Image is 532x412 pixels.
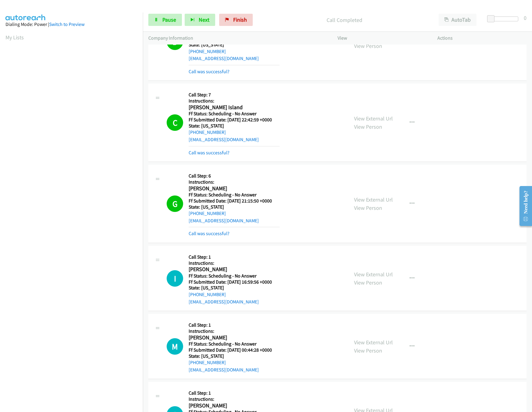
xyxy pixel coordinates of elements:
span: Finish [233,16,247,23]
a: Call was successful? [189,231,230,236]
div: The call is yet to be attempted [167,270,183,287]
a: Call was successful? [189,150,230,156]
h5: Instructions: [189,328,272,334]
a: View External Url [354,115,393,122]
p: Call Completed [261,16,428,24]
h1: G [167,195,183,212]
h5: Instructions: [189,98,280,104]
h5: Ff Submitted Date: [DATE] 16:59:56 +0000 [189,279,280,285]
h5: Call Step: 1 [189,390,272,396]
p: Actions [437,34,527,42]
a: View External Url [354,339,393,346]
h5: Call Step: 1 [189,254,280,260]
a: Pause [148,14,182,26]
iframe: Dialpad [5,47,143,337]
a: [PHONE_NUMBER] [189,129,226,135]
a: View Person [354,123,382,130]
h5: Ff Status: Scheduling - No Answer [189,192,280,198]
h5: Ff Submitted Date: [DATE] 00:44:28 +0000 [189,347,272,353]
h1: M [167,338,183,355]
h2: [PERSON_NAME] [189,185,280,192]
a: [PHONE_NUMBER] [189,48,226,54]
a: [EMAIL_ADDRESS][DOMAIN_NAME] [189,367,259,373]
div: 0 [524,14,527,22]
h5: Ff Status: Scheduling - No Answer [189,341,272,347]
h2: [PERSON_NAME] [189,334,272,341]
h5: Call Step: 7 [189,92,280,98]
h1: C [167,114,183,131]
h5: Instructions: [189,396,272,402]
button: AutoTab [439,14,476,26]
h5: Instructions: [189,179,280,185]
h5: Ff Status: Scheduling - No Answer [189,273,280,279]
h2: [PERSON_NAME] [189,266,280,273]
p: Company Information [148,34,327,42]
h5: State: [US_STATE] [189,123,280,129]
h5: Ff Status: Scheduling - No Answer [189,111,280,117]
div: The call is yet to be attempted [167,338,183,355]
a: Call was successful? [189,69,230,74]
h5: State: [US_STATE] [189,42,280,48]
div: Delay between calls (in seconds) [490,16,518,21]
h5: Ff Submitted Date: [DATE] 22:42:59 +0000 [189,117,280,123]
a: View Person [354,347,382,354]
h5: Instructions: [189,260,280,266]
a: Finish [219,14,253,26]
p: View [338,34,427,42]
h5: State: [US_STATE] [189,285,280,291]
h5: Ff Submitted Date: [DATE] 21:15:50 +0000 [189,198,280,204]
a: Switch to Preview [49,21,85,27]
a: View External Url [354,271,393,278]
a: [PHONE_NUMBER] [189,210,226,216]
a: View External Url [354,196,393,203]
iframe: Resource Center [515,182,532,230]
h1: I [167,270,183,287]
a: View Person [354,204,382,211]
a: [EMAIL_ADDRESS][DOMAIN_NAME] [189,218,259,224]
a: [EMAIL_ADDRESS][DOMAIN_NAME] [189,56,259,61]
a: View Person [354,279,382,286]
h5: State: [US_STATE] [189,204,280,210]
a: [EMAIL_ADDRESS][DOMAIN_NAME] [189,137,259,142]
a: [EMAIL_ADDRESS][DOMAIN_NAME] [189,299,259,305]
h5: Call Step: 1 [189,322,272,328]
h2: [PERSON_NAME] [189,402,272,409]
span: Pause [162,16,176,23]
h5: State: [US_STATE] [189,353,272,359]
h5: Call Step: 6 [189,173,280,179]
a: [PHONE_NUMBER] [189,292,226,297]
button: Next [185,14,215,26]
div: Dialing Mode: Power | [5,21,137,28]
a: View Person [354,42,382,49]
a: [PHONE_NUMBER] [189,360,226,365]
h2: [PERSON_NAME] Island [189,104,280,111]
a: My Lists [5,34,24,41]
span: Next [199,16,209,23]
